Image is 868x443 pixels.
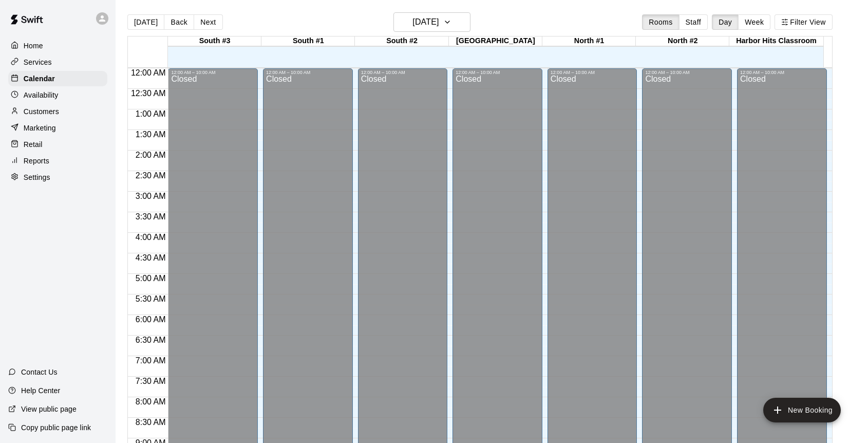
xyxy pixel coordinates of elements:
[21,367,58,377] p: Contact Us
[133,418,168,427] span: 8:30 AM
[8,120,107,136] a: Marketing
[393,12,470,32] button: [DATE]
[133,274,168,283] span: 5:00 AM
[361,70,445,75] div: 12:00 AM – 10:00 AM
[8,170,107,185] a: Settings
[133,233,168,242] span: 4:00 AM
[133,212,168,221] span: 3:30 AM
[133,130,168,139] span: 1:30 AM
[164,14,194,30] button: Back
[24,57,52,67] p: Services
[355,36,448,46] div: South #2
[133,171,168,180] span: 2:30 AM
[21,385,60,396] p: Help Center
[168,36,261,46] div: South #3
[738,14,770,30] button: Week
[24,156,49,166] p: Reports
[636,36,729,46] div: North #2
[24,106,59,117] p: Customers
[21,422,91,433] p: Copy public page link
[133,356,168,365] span: 7:00 AM
[24,73,55,84] p: Calendar
[133,109,168,118] span: 1:00 AM
[261,36,355,46] div: South #1
[133,377,168,385] span: 7:30 AM
[729,36,823,46] div: Harbor Hits Classroom
[8,54,107,70] a: Services
[763,398,841,422] button: add
[449,36,542,46] div: [GEOGRAPHIC_DATA]
[456,70,539,75] div: 12:00 AM – 10:00 AM
[128,89,168,98] span: 12:30 AM
[133,397,168,406] span: 8:00 AM
[24,41,43,51] p: Home
[133,336,168,344] span: 6:30 AM
[8,87,107,103] a: Availability
[133,151,168,159] span: 2:00 AM
[24,172,50,182] p: Settings
[8,38,107,53] a: Home
[642,14,679,30] button: Rooms
[133,253,168,262] span: 4:30 AM
[712,14,739,30] button: Day
[266,70,350,75] div: 12:00 AM – 10:00 AM
[551,70,634,75] div: 12:00 AM – 10:00 AM
[133,294,168,303] span: 5:30 AM
[679,14,708,30] button: Staff
[194,14,222,30] button: Next
[775,14,832,30] button: Filter View
[21,404,77,414] p: View public page
[8,153,107,169] a: Reports
[8,137,107,152] a: Retail
[24,139,43,150] p: Retail
[412,15,439,29] h6: [DATE]
[8,104,107,119] a: Customers
[645,70,729,75] div: 12:00 AM – 10:00 AM
[8,71,107,86] a: Calendar
[24,123,56,133] p: Marketing
[133,315,168,324] span: 6:00 AM
[127,14,164,30] button: [DATE]
[24,90,59,100] p: Availability
[133,192,168,200] span: 3:00 AM
[171,70,255,75] div: 12:00 AM – 10:00 AM
[740,70,824,75] div: 12:00 AM – 10:00 AM
[128,68,168,77] span: 12:00 AM
[542,36,636,46] div: North #1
